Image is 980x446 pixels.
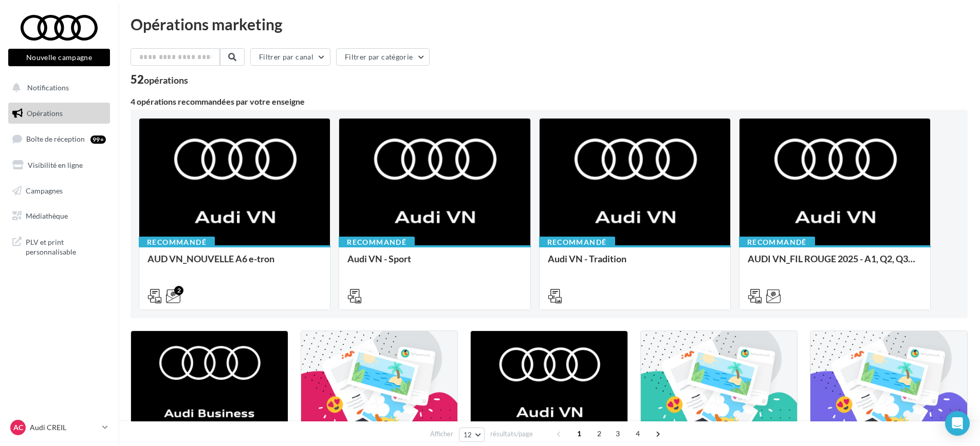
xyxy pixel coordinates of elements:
[459,428,485,442] button: 12
[6,180,112,202] a: Campagnes
[339,237,415,248] div: Recommandé
[90,135,106,144] div: 99+
[28,161,83,169] span: Visibilité en ligne
[26,186,63,195] span: Campagnes
[26,134,85,143] span: Boîte de réception
[26,211,68,220] span: Médiathèque
[6,205,112,227] a: Médiathèque
[6,231,112,261] a: PLV et print personnalisable
[30,422,98,433] p: Audi CREIL
[139,237,215,248] div: Recommandé
[336,48,430,66] button: Filtrer par catégorie
[131,98,968,106] div: 4 opérations recommandées par votre enseigne
[27,109,63,118] span: Opérations
[609,425,626,442] span: 3
[26,235,106,257] span: PLV et print personnalisable
[548,254,722,274] div: Audi VN - Tradition
[430,429,453,439] span: Afficher
[8,418,110,437] a: AC Audi CREIL
[144,75,188,85] div: opérations
[8,49,110,66] button: Nouvelle campagne
[347,254,522,274] div: Audi VN - Sport
[131,74,188,85] div: 52
[27,83,69,92] span: Notifications
[147,254,322,274] div: AUD VN_NOUVELLE A6 e-tron
[13,422,23,433] span: AC
[571,425,587,442] span: 1
[630,425,646,442] span: 4
[6,154,112,176] a: Visibilité en ligne
[131,16,968,32] div: Opérations marketing
[945,411,970,436] div: Open Intercom Messenger
[490,429,533,439] span: résultats/page
[464,431,472,439] span: 12
[591,425,607,442] span: 2
[6,103,112,124] a: Opérations
[539,237,615,248] div: Recommandé
[174,286,183,295] div: 2
[739,237,815,248] div: Recommandé
[6,128,112,150] a: Boîte de réception99+
[748,254,922,274] div: AUDI VN_FIL ROUGE 2025 - A1, Q2, Q3, Q5 et Q4 e-tron
[6,77,108,99] button: Notifications
[250,48,330,66] button: Filtrer par canal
